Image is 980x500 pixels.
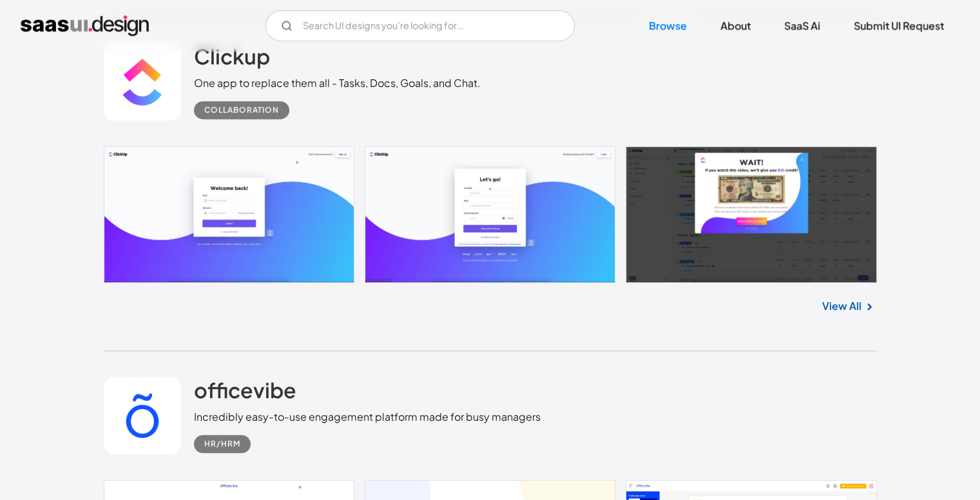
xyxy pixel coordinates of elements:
form: Email Form [265,10,575,41]
a: View All [822,298,861,314]
div: HR/HRM [204,436,240,452]
a: Submit UI Request [838,12,959,40]
div: Incredibly easy-to-use engagement platform made for busy managers [194,409,541,425]
input: Search UI designs you're looking for... [265,10,575,41]
a: officevibe [194,377,296,409]
div: One app to replace them all - Tasks, Docs, Goals, and Chat. [194,75,481,91]
a: SaaS Ai [769,12,836,40]
a: Browse [633,12,702,40]
a: About [705,12,766,40]
div: Collaboration [204,102,279,118]
h2: officevibe [194,377,296,403]
a: home [21,15,149,36]
h2: Clickup [194,43,270,69]
a: Clickup [194,43,270,75]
